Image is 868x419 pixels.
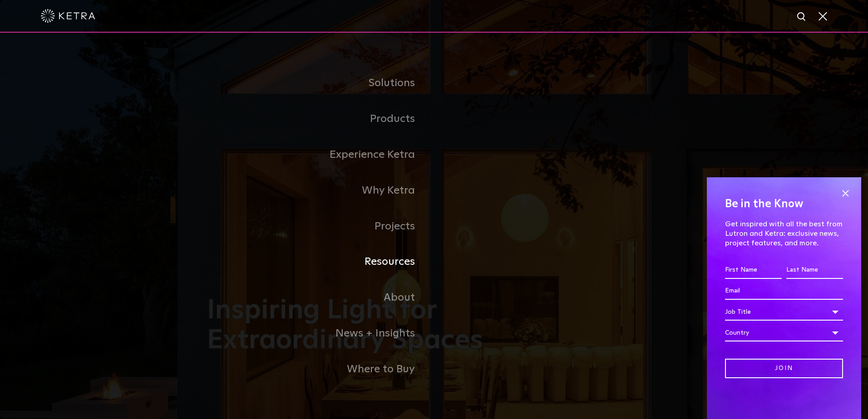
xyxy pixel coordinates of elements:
[41,9,95,23] img: ketra-logo-2019-white
[725,219,843,248] p: Get inspired with all the best from Lutron and Ketra: exclusive news, project features, and more.
[207,65,661,387] div: Navigation Menu
[207,244,434,280] a: Resources
[207,351,434,387] a: Where to Buy
[725,262,782,279] input: First Name
[207,173,434,209] a: Why Ketra
[786,262,843,279] input: Last Name
[725,195,843,213] h4: Be in the Know
[207,137,434,173] a: Experience Ketra
[207,209,434,244] a: Projects
[725,359,843,378] input: Join
[796,11,808,23] img: search icon
[207,101,434,137] a: Products
[207,316,434,351] a: News + Insights
[207,280,434,316] a: About
[725,303,843,321] div: Job Title
[207,65,434,101] a: Solutions
[725,283,843,300] input: Email
[725,324,843,341] div: Country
